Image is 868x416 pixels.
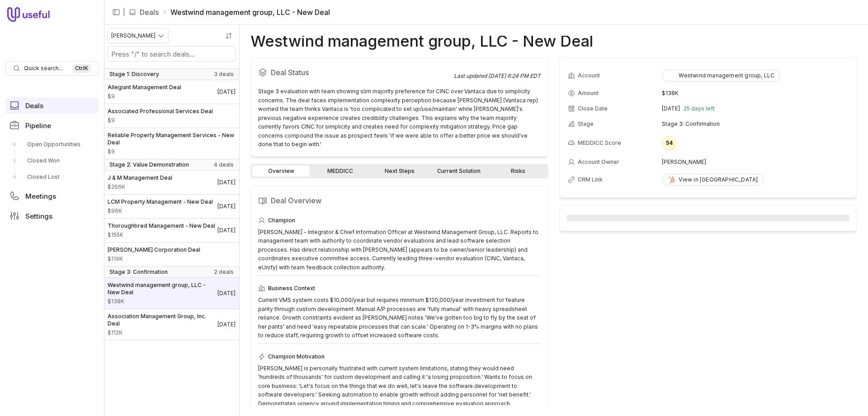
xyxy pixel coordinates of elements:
td: [PERSON_NAME] [662,155,849,169]
time: Deal Close Date [217,321,236,328]
span: J & M Management Deal [108,174,172,182]
span: Amount [108,207,213,215]
a: View in [GEOGRAPHIC_DATA] [662,174,764,186]
h2: Deal Status [258,65,454,80]
span: Deals [25,102,43,109]
span: MEDDICC Score [578,139,621,147]
div: Current VMS system costs $10,000/year but requires minimum $120,000/year investment for feature p... [258,296,541,340]
a: Thoroughbred Management - New Deal$155K[DATE] [104,219,239,242]
span: LCM Property Management - New Deal [108,198,213,206]
a: Allegiant Management Deal$9[DATE] [104,80,239,104]
span: Allegiant Management Deal [108,84,181,91]
time: [DATE] 6:24 PM EDT [488,72,541,79]
span: Reliable Property Management Services - New Deal [108,132,236,146]
div: Business Context [258,283,541,294]
a: Closed Lost [5,170,99,184]
span: 25 days left [684,105,715,112]
span: Amount [108,148,236,155]
span: Amount [108,329,217,336]
span: Amount [108,231,215,239]
kbd: Ctrl K [72,64,91,73]
div: [PERSON_NAME] - Integrator & Chief Information Officer at Westwind Management Group, LLC. Reports... [258,228,541,272]
a: Overview [252,166,310,177]
span: Amount [108,255,200,263]
time: Deal Close Date [217,203,236,210]
time: Deal Close Date [217,227,236,234]
span: CRM Link [578,176,603,183]
div: Pipeline submenu [5,137,99,184]
span: Close Date [578,105,608,112]
button: Sort by [222,29,236,43]
span: | [123,7,125,18]
a: Pipeline [5,117,99,134]
a: Next Steps [371,166,428,177]
button: Collapse sidebar [109,5,123,19]
h1: Westwind management group, LLC - New Deal [250,36,593,47]
span: Stage [578,120,594,128]
button: Westwind management group, LLC [662,70,780,81]
span: Account Owner [578,158,619,166]
span: Stage 3: Confirmation [109,268,168,276]
span: Amount [108,298,217,305]
span: Amount [108,93,181,100]
span: Associated Professional Services Deal [108,108,213,115]
time: Deal Close Date [217,179,236,186]
a: Closed Won [5,153,99,168]
a: LCM Property Management - New Deal$96K[DATE] [104,195,239,218]
span: Amount [108,183,172,191]
time: [DATE] [662,105,680,112]
time: Deal Close Date [217,290,236,297]
span: Meetings [25,193,56,200]
a: Meetings [5,188,99,204]
div: View in [GEOGRAPHIC_DATA] [668,176,758,183]
span: Association Management Group, Inc. Deal [108,313,217,327]
span: 3 deals [214,71,234,78]
a: MEDDICC [311,166,369,177]
td: Stage 3: Confirmation [662,117,849,131]
span: ‌ [567,215,849,221]
a: Associated Professional Services Deal$9 [104,104,239,128]
span: Stage 1: Discovery [109,71,159,78]
span: 4 deals [214,161,234,168]
span: Amount [578,90,599,97]
div: Champion [258,215,541,226]
a: Deals [140,7,159,18]
span: Thoroughbred Management - New Deal [108,222,215,230]
a: Settings [5,208,99,224]
span: Account [578,72,600,79]
td: $138K [662,86,849,100]
span: Quick search... [24,65,63,72]
a: Current Solution [430,166,487,177]
div: 54 [662,136,676,150]
span: Amount [108,117,213,124]
time: Deal Close Date [217,88,236,96]
div: Westwind management group, LLC [668,72,774,79]
span: Pipeline [25,122,51,129]
span: Stage 2: Value Demonstration [109,161,189,168]
div: Champion Motivation [258,351,541,362]
input: Search deals by name [108,47,236,61]
li: Westwind management group, LLC - New Deal [162,7,330,18]
span: [PERSON_NAME] Corporation Deal [108,246,200,253]
a: Association Management Group, Inc. Deal$112K[DATE] [104,309,239,340]
a: Westwind management group, LLC - New Deal$138K[DATE] [104,278,239,309]
a: Reliable Property Management Services - New Deal$9 [104,128,239,159]
a: Open Opportunities [5,137,99,152]
h2: Deal Overview [258,193,541,208]
a: Risks [489,166,547,177]
a: Deals [5,97,99,114]
div: [PERSON_NAME] is personally frustrated with current system limitations, stating they would need '... [258,364,541,408]
a: J & M Management Deal$266K[DATE] [104,171,239,194]
div: Stage 3 evaluation with team showing slim majority preference for CINC over Vantaca due to simpli... [258,87,541,149]
nav: Deals [104,25,240,416]
span: 2 deals [214,268,234,276]
span: Westwind management group, LLC - New Deal [108,282,217,296]
a: [PERSON_NAME] Corporation Deal$119K [104,243,239,266]
span: Settings [25,213,52,220]
div: Last updated [454,72,541,80]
